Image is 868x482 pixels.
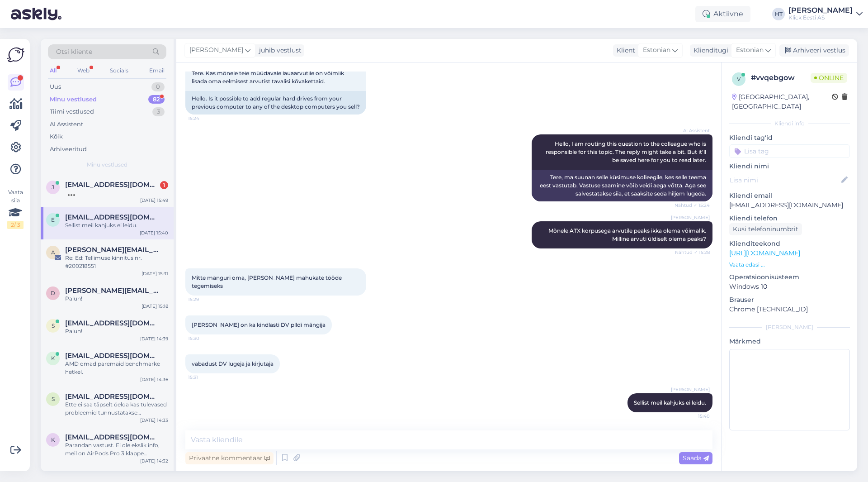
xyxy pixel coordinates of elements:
[148,95,165,104] div: 82
[671,214,710,221] span: [PERSON_NAME]
[152,107,165,116] div: 3
[613,46,635,55] div: Klient
[729,162,850,171] p: Kliendi nimi
[729,323,850,331] div: [PERSON_NAME]
[52,322,55,329] span: s
[751,72,811,83] div: # vvqebgow
[7,221,24,229] div: 2 / 3
[729,337,850,346] p: Märkmed
[151,82,165,91] div: 0
[65,221,168,229] div: Sellist meil kahjuks ei leidu.
[108,65,130,76] div: Socials
[532,170,712,201] div: Tere, ma suunan selle küsimuse kolleegile, kes selle teema eest vastutab. Vastuse saamine võib ve...
[729,305,850,314] p: Chrome [TECHNICAL_ID]
[65,360,168,376] div: AMD omad paremaid benchmarke hetkel.
[185,91,366,115] div: Hello. Is it possible to add regular hard drives from your previous computer to any of the deskto...
[52,184,54,191] span: J
[147,65,166,76] div: Email
[140,335,168,342] div: [DATE] 14:39
[772,8,785,20] div: HT
[65,433,159,441] span: katriin.tralla@gmail.com
[56,47,92,57] span: Otsi kliente
[50,145,87,154] div: Arhiveeritud
[50,132,63,141] div: Kõik
[779,44,849,57] div: Arhiveeri vestlus
[65,401,168,417] div: Ette ei saa täpselt öelda kas tulevased probleemid tunnustatakse garantiiliste murede alla, kuid ...
[189,45,243,55] span: [PERSON_NAME]
[160,181,168,189] div: 1
[65,213,159,221] span: ehakask@gmail.com
[729,191,850,200] p: Kliendi email
[730,175,840,185] input: Lisa nimi
[87,161,127,169] span: Minu vestlused
[683,454,709,462] span: Saada
[7,46,24,63] img: Askly Logo
[736,45,764,55] span: Estonian
[788,14,853,21] div: Klick Eesti AS
[142,303,168,310] div: [DATE] 15:18
[676,413,710,420] span: 15:40
[729,239,850,248] p: Klienditeekond
[65,286,159,295] span: dmitri@rup.ee
[634,399,706,406] span: Sellist meil kahjuks ei leidu.
[51,436,55,443] span: k
[690,46,728,55] div: Klienditugi
[65,352,159,360] span: kaidotarvis25@gmail.com
[729,133,850,143] p: Kliendi tag'id
[65,295,168,303] div: Palun!
[65,441,168,458] div: Parandan vastust. Ei ole ekslik info, meil on AirPods Pro 3 klappe kauplustes olemas.
[729,144,850,158] input: Lisa tag
[65,392,159,401] span: sergei.zenjov@gmail.com
[65,327,168,335] div: Palun!
[140,376,168,383] div: [DATE] 14:36
[188,335,222,342] span: 15:30
[192,360,274,367] span: vabadust DV lugeja ja kirjutaja
[675,249,710,256] span: Nähtud ✓ 15:28
[140,458,168,464] div: [DATE] 14:32
[548,227,708,242] span: Mõnele ATX korpusega arvutile peaks ikka olema võimalik. Milline arvuti üldiselt olema peaks?
[192,274,343,289] span: Mitte mänguri oma, [PERSON_NAME] mahukate tööde tegemiseks
[788,7,863,21] a: [PERSON_NAME]Klick Eesti AS
[51,355,55,362] span: k
[65,254,168,270] div: Re: Ed: Tellimuse kinnitus nr. #200218551
[48,65,58,76] div: All
[729,214,850,223] p: Kliendi telefon
[675,202,710,209] span: Nähtud ✓ 15:24
[255,46,302,55] div: juhib vestlust
[65,181,159,189] span: Janely.saliste@mail.ee
[546,140,708,163] span: Hello, I am routing this question to the colleague who is responsible for this topic. The reply m...
[729,272,850,282] p: Operatsioonisüsteem
[65,319,159,327] span: stensesmiin@gmail.com
[643,45,670,55] span: Estonian
[188,115,222,122] span: 15:24
[7,188,24,229] div: Vaata siia
[788,7,853,14] div: [PERSON_NAME]
[695,6,750,22] div: Aktiivne
[732,92,832,111] div: [GEOGRAPHIC_DATA], [GEOGRAPHIC_DATA]
[50,120,83,129] div: AI Assistent
[729,249,800,257] a: [URL][DOMAIN_NAME]
[51,249,55,256] span: a
[52,396,55,402] span: s
[729,261,850,269] p: Vaata edasi ...
[50,107,94,116] div: Tiimi vestlused
[729,295,850,305] p: Brauser
[185,452,274,464] div: Privaatne kommentaar
[140,229,168,236] div: [DATE] 15:40
[192,321,325,328] span: [PERSON_NAME] on ka kindlasti DV plldi mängija
[140,197,168,204] div: [DATE] 15:49
[50,95,97,104] div: Minu vestlused
[729,282,850,291] p: Windows 10
[50,82,61,91] div: Uus
[729,223,802,235] div: Küsi telefoninumbrit
[676,127,710,134] span: AI Assistent
[51,290,55,296] span: d
[729,200,850,210] p: [EMAIL_ADDRESS][DOMAIN_NAME]
[811,73,847,83] span: Online
[65,246,159,254] span: aleksandr.brizmer@eliko.tech
[142,270,168,277] div: [DATE] 15:31
[140,417,168,424] div: [DATE] 14:33
[737,76,741,82] span: v
[671,386,710,393] span: [PERSON_NAME]
[729,119,850,128] div: Kliendi info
